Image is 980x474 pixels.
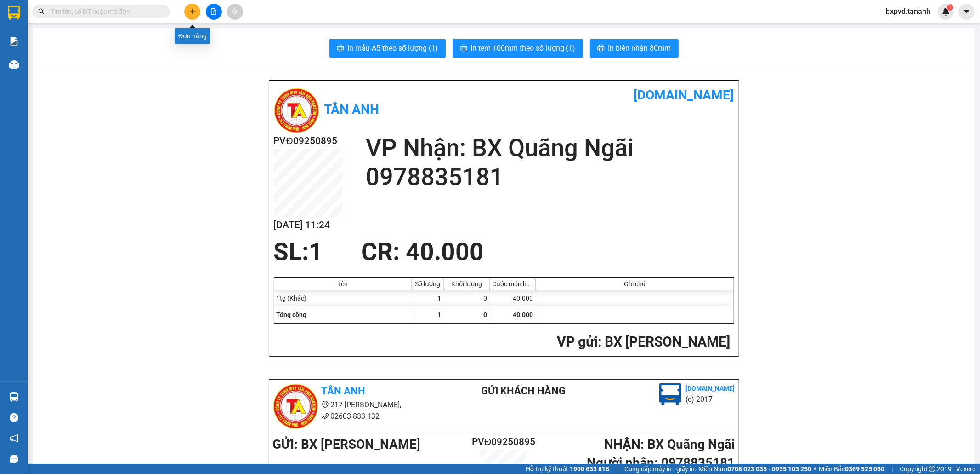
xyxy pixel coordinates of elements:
[845,465,884,473] strong: 0369 525 060
[348,42,438,54] span: In mẫu A5 theo số lượng (1)
[538,280,731,288] div: Ghi chú
[9,392,19,402] img: warehouse-icon
[698,464,811,474] span: Miền Nam
[616,464,617,474] span: |
[274,87,320,133] img: logo.jpg
[570,465,609,473] strong: 1900 633 818
[38,8,45,15] span: search
[597,44,605,53] span: printer
[184,4,200,20] button: plus
[460,44,467,53] span: printer
[273,437,421,452] b: GỬI : BX [PERSON_NAME]
[471,42,576,54] span: In tem 100mm theo số lượng (1)
[587,455,735,470] b: Người nhận : 0978835181
[210,8,217,15] span: file-add
[274,218,343,233] h2: [DATE] 11:24
[10,434,18,443] span: notification
[8,6,20,20] img: logo-vxr
[438,311,442,318] span: 1
[9,60,19,69] img: warehouse-icon
[324,102,380,117] b: Tân Anh
[948,4,952,11] span: 1
[447,280,487,288] div: Khối lượng
[274,333,731,352] h2: : BX [PERSON_NAME]
[10,413,18,422] span: question-circle
[9,37,19,46] img: solution-icon
[929,466,935,472] span: copyright
[727,465,811,473] strong: 0708 023 035 - 0935 103 250
[624,464,696,474] span: Cung cấp máy in - giấy in:
[819,464,884,474] span: Miền Bắc
[51,6,159,17] input: Tìm tên, số ĐT hoặc mã đơn
[958,4,974,20] button: caret-down
[206,4,222,20] button: file-add
[189,8,196,15] span: plus
[490,290,536,306] div: 40.000
[484,311,487,318] span: 0
[232,8,238,15] span: aim
[659,383,681,405] img: logo.jpg
[227,4,243,20] button: aim
[277,311,307,318] span: Tổng cộng
[10,455,18,463] span: message
[634,87,734,103] b: [DOMAIN_NAME]
[322,385,366,397] b: Tân Anh
[557,334,598,350] span: VP gửi
[322,412,329,420] span: phone
[526,464,609,474] span: Hỗ trợ kỹ thuật:
[175,28,210,44] div: Đơn hàng
[465,434,543,450] h2: PVĐ09250895
[277,280,409,288] div: Tên
[444,290,490,306] div: 0
[481,385,566,397] b: Gửi khách hàng
[878,6,938,17] span: bxpvd.tananh
[366,162,734,191] h2: 0978835181
[814,467,816,471] span: ⚪️
[590,39,679,58] button: printerIn biên nhận 80mm
[513,311,533,318] span: 40.000
[361,237,484,266] span: CR : 40.000
[947,4,953,11] sup: 1
[309,237,323,266] span: 1
[686,393,735,405] li: (c) 2017
[337,44,344,53] span: printer
[453,39,583,58] button: printerIn tem 100mm theo số lượng (1)
[608,42,671,54] span: In biên nhận 80mm
[963,7,971,16] span: caret-down
[274,133,343,149] h2: PVĐ09250895
[273,383,319,429] img: logo.jpg
[604,437,735,452] b: NHẬN : BX Quãng Ngãi
[493,280,533,288] div: Cước món hàng
[891,464,893,474] span: |
[322,401,329,408] span: environment
[942,7,950,16] img: icon-new-feature
[274,290,412,306] div: 1tg (Khác)
[412,290,444,306] div: 1
[329,39,446,58] button: printerIn mẫu A5 theo số lượng (1)
[366,133,734,162] h2: VP Nhận: BX Quãng Ngãi
[686,385,735,392] b: [DOMAIN_NAME]
[273,410,444,422] li: 02603 833 132
[273,399,444,410] li: 217 [PERSON_NAME],
[274,237,309,266] span: SL:
[414,280,442,288] div: Số lượng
